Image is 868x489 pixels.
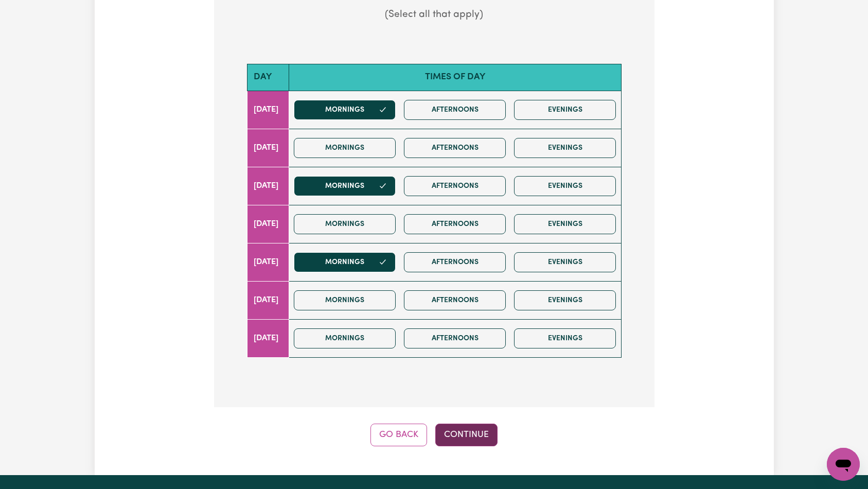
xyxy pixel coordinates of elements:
[404,252,506,272] button: Afternoons
[514,328,616,348] button: Evenings
[294,138,396,158] button: Mornings
[247,167,289,205] td: [DATE]
[247,205,289,243] td: [DATE]
[370,424,427,446] button: Go Back
[247,281,289,319] td: [DATE]
[289,64,621,91] th: Times of day
[231,8,638,23] p: (Select all that apply)
[514,290,616,310] button: Evenings
[294,328,396,348] button: Mornings
[404,214,506,234] button: Afternoons
[514,252,616,272] button: Evenings
[294,290,396,310] button: Mornings
[247,91,289,129] td: [DATE]
[514,176,616,196] button: Evenings
[247,243,289,281] td: [DATE]
[514,100,616,120] button: Evenings
[827,448,860,481] iframe: Button to launch messaging window
[404,176,506,196] button: Afternoons
[294,176,396,196] button: Mornings
[294,214,396,234] button: Mornings
[404,328,506,348] button: Afternoons
[294,252,396,272] button: Mornings
[404,100,506,120] button: Afternoons
[247,129,289,167] td: [DATE]
[514,138,616,158] button: Evenings
[514,214,616,234] button: Evenings
[404,138,506,158] button: Afternoons
[294,100,396,120] button: Mornings
[404,290,506,310] button: Afternoons
[247,319,289,357] td: [DATE]
[435,424,498,446] button: Continue
[247,64,289,91] th: Day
